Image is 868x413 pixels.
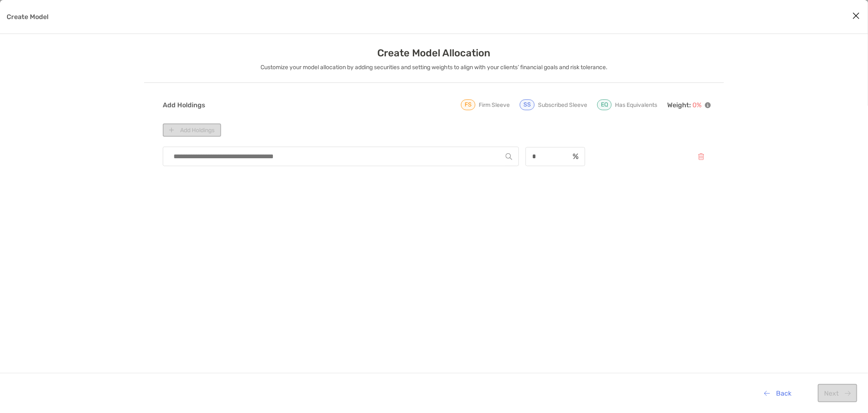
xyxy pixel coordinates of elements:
button: Close modal [850,10,862,22]
img: input icon [573,153,579,159]
p: Weight: [667,100,711,110]
span: 0 % [692,101,702,109]
p: SS [523,102,531,108]
img: Search Icon [506,153,512,160]
h3: Create Model Allocation [378,47,491,59]
p: EQ [601,102,608,108]
p: Customize your model allocation by adding securities and setting weights to align with your clien... [260,62,608,72]
p: Firm Sleeve [479,100,510,110]
p: Has Equivalents [615,100,657,110]
p: Add Holdings [163,100,205,110]
p: Subscribed Sleeve [538,100,587,110]
p: FS [465,102,472,108]
p: Create Model [7,12,48,22]
button: Back [758,384,798,402]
